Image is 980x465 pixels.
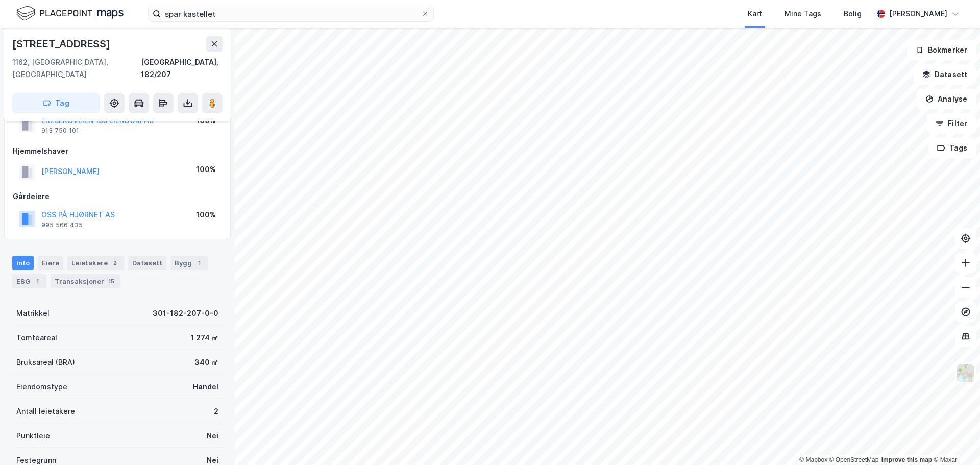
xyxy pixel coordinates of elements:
img: Z [956,363,975,383]
div: 2 [214,405,218,418]
div: Bolig [844,8,862,20]
a: OpenStreetMap [829,456,879,463]
div: Eiendomstype [16,381,67,393]
div: Info [12,256,34,270]
div: Antall leietakere [16,405,75,418]
div: Punktleie [16,430,50,442]
div: Gårdeiere [13,190,222,203]
div: Transaksjoner [51,274,120,288]
div: 100% [196,209,216,221]
div: Kart [748,8,762,20]
div: [STREET_ADDRESS] [12,36,112,52]
div: Eiere [38,256,63,270]
div: Tomteareal [16,332,57,344]
div: Nei [207,430,218,442]
div: 15 [106,276,116,286]
div: Matrikkel [16,307,50,320]
div: 340 ㎡ [194,356,218,369]
div: 995 566 435 [41,221,83,229]
div: 913 750 101 [41,127,79,135]
div: 100% [196,163,216,176]
button: Filter [927,113,976,134]
div: 301-182-207-0-0 [153,307,218,320]
div: Handel [193,381,218,393]
button: Analyse [917,89,976,109]
div: ESG [12,274,46,288]
img: logo.f888ab2527a4732fd821a326f86c7f29.svg [16,5,124,22]
a: Mapbox [799,456,827,463]
button: Tag [12,93,100,113]
iframe: Chat Widget [929,416,980,465]
div: Datasett [128,256,166,270]
div: [PERSON_NAME] [889,8,947,20]
button: Datasett [914,64,976,85]
div: Bruksareal (BRA) [16,356,75,369]
div: Mine Tags [785,8,821,20]
div: Leietakere [67,256,124,270]
div: Bygg [170,256,208,270]
div: 1 274 ㎡ [191,332,218,344]
button: Tags [928,138,976,158]
div: 1162, [GEOGRAPHIC_DATA], [GEOGRAPHIC_DATA] [12,56,141,81]
div: Hjemmelshaver [13,145,222,157]
div: 1 [32,276,42,286]
button: Bokmerker [907,40,976,60]
input: Søk på adresse, matrikkel, gårdeiere, leietakere eller personer [161,6,421,21]
a: Improve this map [881,456,932,463]
div: [GEOGRAPHIC_DATA], 182/207 [141,56,223,81]
div: 1 [194,258,204,268]
div: 2 [110,258,120,268]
